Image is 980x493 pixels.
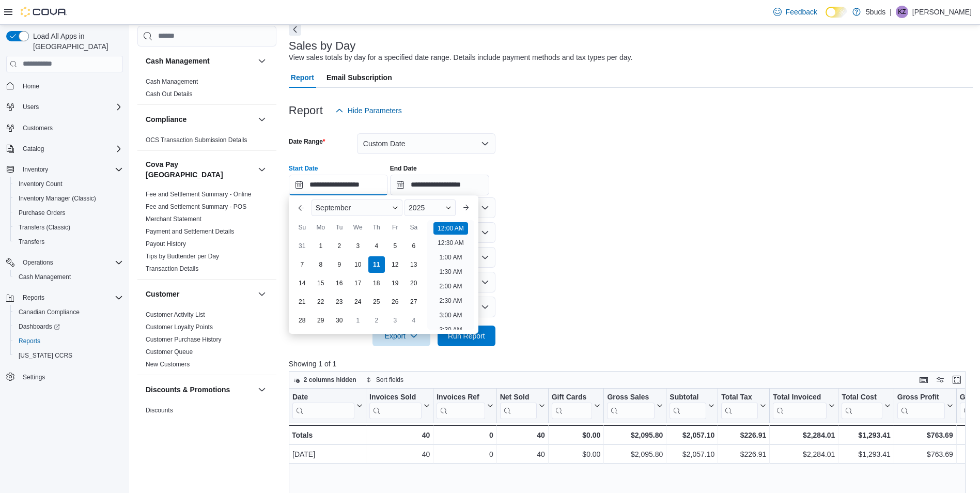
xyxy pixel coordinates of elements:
[146,253,219,260] a: Tips by Budtender per Day
[10,319,127,334] a: Dashboards
[773,392,827,419] div: Total Invoiced
[331,238,348,254] div: day-2
[23,165,48,174] span: Inventory
[331,275,348,291] div: day-16
[294,238,310,254] div: day-31
[437,392,485,402] div: Invoices Ref
[19,223,70,232] span: Transfers (Classic)
[137,404,276,445] div: Discounts & Promotions
[146,136,247,144] a: OCS Transaction Submission Details
[897,392,945,402] div: Gross Profit
[826,18,826,18] span: Dark Mode
[897,448,953,460] div: $763.69
[369,392,430,419] button: Invoices Sold
[2,79,127,94] button: Home
[146,136,247,144] span: OCS Transaction Submission Details
[897,392,945,419] div: Gross Profit
[146,407,173,414] a: Discounts
[435,266,466,278] li: 1:30 AM
[19,163,52,176] button: Inventory
[14,221,123,234] span: Transfers (Classic)
[721,448,766,460] div: $226.91
[19,256,123,269] span: Operations
[379,326,424,346] span: Export
[19,322,60,331] span: Dashboards
[897,429,953,441] div: $763.69
[387,312,403,329] div: day-3
[146,215,201,223] a: Merchant Statement
[14,335,123,347] span: Reports
[313,219,329,236] div: Mo
[146,56,254,66] button: Cash Management
[551,392,592,402] div: Gift Cards
[256,55,268,67] button: Cash Management
[326,67,392,88] span: Email Subscription
[19,291,49,304] button: Reports
[294,256,310,273] div: day-7
[14,178,123,190] span: Inventory Count
[146,203,246,211] span: Fee and Settlement Summary - POS
[10,305,127,319] button: Canadian Compliance
[551,429,600,441] div: $0.00
[369,429,430,441] div: 40
[607,429,663,441] div: $2,095.80
[435,251,466,264] li: 1:00 AM
[368,238,385,254] div: day-4
[14,221,74,234] a: Transfers (Classic)
[500,392,545,419] button: Net Sold
[146,159,254,180] button: Cova Pay [GEOGRAPHIC_DATA]
[19,101,43,113] button: Users
[437,448,493,460] div: 0
[435,280,466,292] li: 2:00 AM
[842,429,890,441] div: $1,293.41
[369,392,422,402] div: Invoices Sold
[146,190,252,198] span: Fee and Settlement Summary - Online
[786,7,817,17] span: Feedback
[2,255,127,270] button: Operations
[14,178,67,190] a: Inventory Count
[898,6,906,18] span: KZ
[19,122,57,134] a: Customers
[10,348,127,363] button: [US_STATE] CCRS
[350,256,366,273] div: day-10
[146,90,193,98] a: Cash Out Details
[289,175,388,195] input: Press the down key to enter a popover containing a calendar. Press the escape key to close the po...
[146,323,213,331] a: Customer Loyalty Points
[350,294,366,310] div: day-24
[10,191,127,206] button: Inventory Manager (Classic)
[146,348,193,356] a: Customer Queue
[433,222,468,235] li: 12:00 AM
[438,326,495,346] button: Run Report
[406,219,422,236] div: Sa
[435,323,466,336] li: 3:30 AM
[146,227,234,236] span: Payment and Settlement Details
[146,289,179,299] h3: Customer
[14,306,123,318] span: Canadian Compliance
[19,291,123,304] span: Reports
[406,294,422,310] div: day-27
[390,164,417,173] label: End Date
[146,215,201,223] span: Merchant Statement
[292,448,363,460] div: [DATE]
[256,113,268,126] button: Compliance
[896,6,908,18] div: Keith Ziemann
[2,120,127,135] button: Customers
[405,199,456,216] div: Button. Open the year selector. 2025 is currently selected.
[670,448,714,460] div: $2,057.10
[14,207,70,219] a: Purchase Orders
[291,67,314,88] span: Report
[146,360,190,368] span: New Customers
[458,199,474,216] button: Next month
[368,256,385,273] div: day-11
[842,448,890,460] div: $1,293.41
[289,359,973,369] p: Showing 1 of 1
[10,270,127,284] button: Cash Management
[387,256,403,273] div: day-12
[437,429,493,441] div: 0
[670,429,714,441] div: $2,057.10
[773,392,827,402] div: Total Invoiced
[19,163,123,176] span: Inventory
[866,6,885,18] p: 5buds
[387,238,403,254] div: day-5
[14,349,76,362] a: [US_STATE] CCRS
